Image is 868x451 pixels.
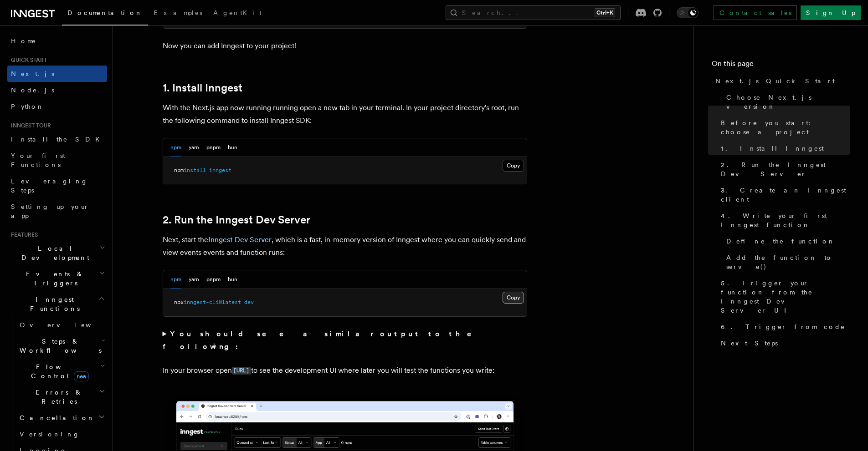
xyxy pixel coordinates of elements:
[726,237,835,246] span: Define the function
[16,317,107,333] a: Overview
[7,98,107,115] a: Python
[74,371,89,381] span: new
[717,115,850,140] a: Before you start: choose a project
[67,9,143,16] span: Documentation
[7,33,107,49] a: Home
[7,295,98,313] span: Inngest Functions
[163,364,527,377] p: In your browser open to see the development UI where later you will test the functions you write:
[723,89,850,115] a: Choose Next.js version
[7,131,107,147] a: Install the SDK
[7,231,38,238] span: Features
[721,118,850,137] span: Before you start: choose a project
[7,269,99,288] span: Events & Triggers
[209,167,231,173] span: inngest
[232,366,251,375] a: [URL]
[721,339,778,348] span: Next Steps
[170,270,181,289] button: npm
[11,152,65,168] span: Your first Functions
[723,249,850,275] a: Add the function to serve()
[11,136,105,143] span: Install the SDK
[11,177,88,194] span: Leveraging Steps
[503,160,524,172] button: Copy
[11,103,44,110] span: Python
[717,157,850,182] a: 2. Run the Inngest Dev Server
[189,270,199,289] button: yarn
[717,319,850,335] a: 6. Trigger from code
[228,138,237,157] button: bun
[7,173,107,198] a: Leveraging Steps
[184,167,206,173] span: install
[7,198,107,224] a: Setting up your app
[16,359,107,384] button: Flow Controlnew
[184,299,241,305] span: inngest-cli@latest
[16,413,95,422] span: Cancellation
[228,270,237,289] button: bun
[174,299,184,305] span: npx
[174,167,184,173] span: npm
[714,5,797,20] a: Contact sales
[20,321,113,329] span: Overview
[7,291,107,317] button: Inngest Functions
[7,56,47,64] span: Quick start
[503,292,524,304] button: Copy
[206,138,221,157] button: pnpm
[11,203,89,219] span: Setting up your app
[446,5,621,20] button: Search...Ctrl+K
[712,58,850,73] h4: On this page
[712,73,850,89] a: Next.js Quick Start
[213,9,262,16] span: AgentKit
[163,101,527,127] p: With the Next.js app now running running open a new tab in your terminal. In your project directo...
[717,335,850,351] a: Next Steps
[16,333,107,359] button: Steps & Workflows
[148,3,208,25] a: Examples
[726,93,850,111] span: Choose Next.js version
[7,240,107,266] button: Local Development
[7,147,107,173] a: Your first Functions
[677,7,699,18] button: Toggle dark mode
[721,211,850,229] span: 4. Write your first Inngest function
[244,299,254,305] span: dev
[717,275,850,319] a: 5. Trigger your function from the Inngest Dev Server UI
[721,186,850,204] span: 3. Create an Inngest client
[801,5,861,20] a: Sign Up
[721,322,845,331] span: 6. Trigger from code
[163,328,527,353] summary: You should see a similar output to the following:
[206,270,221,289] button: pnpm
[163,233,527,259] p: Next, start the , which is a fast, in-memory version of Inngest where you can quickly send and vi...
[11,70,54,77] span: Next.js
[208,235,272,244] a: Inngest Dev Server
[717,208,850,233] a: 4. Write your first Inngest function
[163,40,527,52] p: Now you can add Inngest to your project!
[208,3,267,25] a: AgentKit
[7,122,51,129] span: Inngest tour
[717,182,850,208] a: 3. Create an Inngest client
[7,244,99,262] span: Local Development
[163,329,485,351] strong: You should see a similar output to the following:
[7,66,107,82] a: Next.js
[232,367,251,375] code: [URL]
[715,76,835,86] span: Next.js Quick Start
[11,36,36,46] span: Home
[717,140,850,157] a: 1. Install Inngest
[11,86,54,94] span: Node.js
[16,410,107,426] button: Cancellation
[189,138,199,157] button: yarn
[723,233,850,249] a: Define the function
[170,138,181,157] button: npm
[20,431,80,438] span: Versioning
[163,213,310,226] a: 2. Run the Inngest Dev Server
[721,160,850,178] span: 2. Run the Inngest Dev Server
[726,253,850,271] span: Add the function to serve()
[16,362,100,380] span: Flow Control
[7,82,107,98] a: Node.js
[62,3,148,25] a: Documentation
[721,279,850,315] span: 5. Trigger your function from the Inngest Dev Server UI
[16,388,99,406] span: Errors & Retries
[163,81,242,94] a: 1. Install Inngest
[721,144,824,153] span: 1. Install Inngest
[7,266,107,291] button: Events & Triggers
[154,9,202,16] span: Examples
[595,8,615,17] kbd: Ctrl+K
[16,337,102,355] span: Steps & Workflows
[16,426,107,442] a: Versioning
